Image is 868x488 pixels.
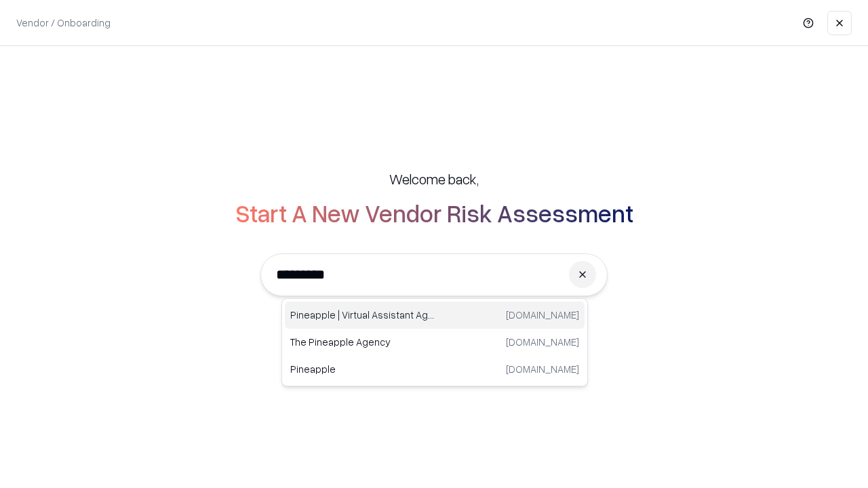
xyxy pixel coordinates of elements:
[235,199,633,226] h2: Start A New Vendor Risk Assessment
[506,308,579,322] p: [DOMAIN_NAME]
[506,335,579,349] p: [DOMAIN_NAME]
[389,169,479,188] h5: Welcome back,
[281,298,588,386] div: Suggestions
[506,362,579,376] p: [DOMAIN_NAME]
[290,362,435,376] p: Pineapple
[16,16,111,30] p: Vendor / Onboarding
[290,335,435,349] p: The Pineapple Agency
[290,308,435,322] p: Pineapple | Virtual Assistant Agency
